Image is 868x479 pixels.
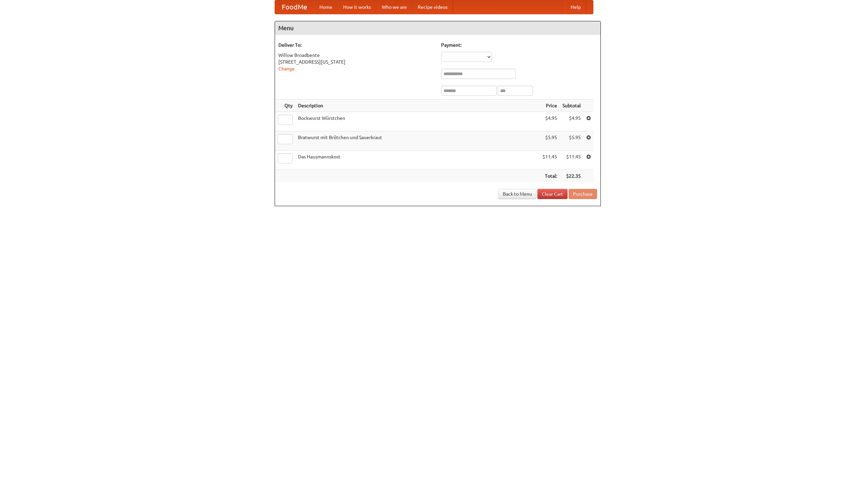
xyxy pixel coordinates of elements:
[560,100,584,112] th: Subtotal
[537,189,568,199] a: Clear Cart
[275,21,600,35] h4: Menu
[314,0,338,14] a: Home
[560,131,584,151] td: $5.95
[540,100,560,112] th: Price
[376,0,412,14] a: Who we are
[498,189,536,199] a: Back to Menu
[540,170,560,182] th: Total:
[560,170,584,182] th: $22.35
[560,112,584,131] td: $4.95
[278,59,434,65] div: [STREET_ADDRESS][US_STATE]
[295,112,540,131] td: Bockwurst Würstchen
[275,100,295,112] th: Qty
[540,131,560,151] td: $5.95
[278,52,434,59] div: Willow Broadbente
[540,151,560,170] td: $11.45
[278,42,434,48] h5: Deliver To:
[338,0,376,14] a: How it works
[295,131,540,151] td: Bratwurst mit Brötchen und Sauerkraut
[441,42,597,48] h5: Payment:
[560,151,584,170] td: $11.45
[295,100,540,112] th: Description
[278,66,295,71] a: Change
[295,151,540,170] td: Das Hausmannskost
[569,189,597,199] button: Purchase
[275,0,314,14] a: FoodMe
[540,112,560,131] td: $4.95
[412,0,453,14] a: Recipe videos
[565,0,586,14] a: Help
